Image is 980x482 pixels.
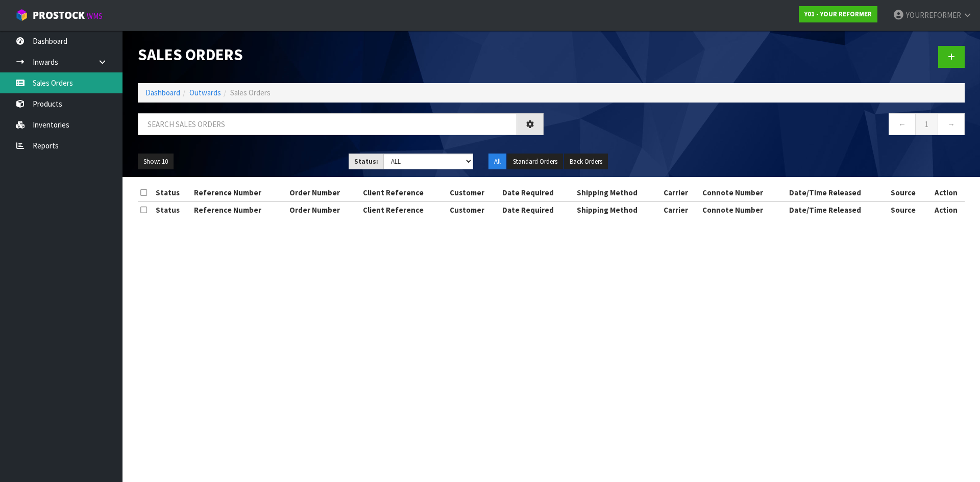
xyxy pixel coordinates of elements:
a: Outwards [189,88,221,97]
th: Date Required [500,201,574,218]
th: Customer [447,201,500,218]
th: Client Reference [360,201,447,218]
th: Reference Number [191,201,287,218]
a: Dashboard [145,88,180,97]
a: 1 [915,113,938,135]
strong: Y01 - YOUR REFORMER [804,10,872,18]
th: Connote Number [700,201,787,218]
th: Client Reference [360,185,447,201]
th: Carrier [661,201,700,218]
img: cube-alt.png [15,9,28,21]
th: Status [153,201,191,218]
a: ← [889,113,916,135]
th: Action [927,185,965,201]
nav: Page navigation [559,113,965,138]
th: Shipping Method [574,201,661,218]
button: Back Orders [564,154,608,170]
th: Connote Number [700,185,787,201]
th: Source [888,185,928,201]
th: Date/Time Released [787,185,888,201]
h1: Sales Orders [138,46,544,63]
a: → [938,113,965,135]
small: WMS [87,11,103,21]
th: Carrier [661,185,700,201]
th: Shipping Method [574,185,661,201]
th: Action [927,201,965,218]
button: Show: 10 [138,154,174,170]
span: YOURREFORMER [906,10,961,20]
th: Order Number [287,185,360,201]
button: Standard Orders [507,154,563,170]
button: All [488,154,506,170]
span: ProStock [33,9,85,22]
th: Customer [447,185,500,201]
th: Date/Time Released [787,201,888,218]
span: Sales Orders [230,88,271,97]
th: Order Number [287,201,360,218]
strong: Status: [354,157,378,166]
th: Status [153,185,191,201]
th: Reference Number [191,185,287,201]
th: Source [888,201,928,218]
th: Date Required [500,185,574,201]
input: Search sales orders [138,113,517,135]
